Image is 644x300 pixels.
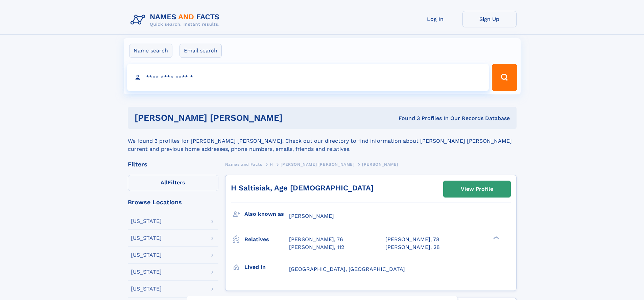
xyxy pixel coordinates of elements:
[231,184,374,192] a: H Saltisiak, Age [DEMOGRAPHIC_DATA]
[281,160,354,168] a: [PERSON_NAME] [PERSON_NAME]
[340,115,510,122] div: Found 3 Profiles In Our Records Database
[135,114,341,122] h1: [PERSON_NAME] [PERSON_NAME]
[180,44,222,58] label: Email search
[289,266,405,272] span: [GEOGRAPHIC_DATA], [GEOGRAPHIC_DATA]
[131,218,162,224] div: [US_STATE]
[127,64,489,91] input: search input
[244,234,289,245] h3: Relatives
[128,199,218,205] div: Browse Locations
[461,181,493,197] div: View Profile
[128,161,218,167] div: Filters
[492,64,517,91] button: Search Button
[128,11,225,29] img: Logo Names and Facts
[131,269,162,275] div: [US_STATE]
[385,236,439,243] a: [PERSON_NAME], 78
[128,129,517,153] div: We found 3 profiles for [PERSON_NAME] [PERSON_NAME]. Check out our directory to find information ...
[131,286,162,292] div: [US_STATE]
[289,244,344,251] a: [PERSON_NAME], 112
[128,175,218,191] label: Filters
[225,160,262,168] a: Names and Facts
[289,213,334,219] span: [PERSON_NAME]
[270,162,273,167] span: H
[408,11,462,27] a: Log In
[131,235,162,241] div: [US_STATE]
[492,236,500,240] div: ❯
[462,11,517,27] a: Sign Up
[281,162,354,167] span: [PERSON_NAME] [PERSON_NAME]
[161,179,168,186] span: All
[444,181,510,197] a: View Profile
[244,261,289,273] h3: Lived in
[270,160,273,168] a: H
[129,44,172,58] label: Name search
[362,162,398,167] span: [PERSON_NAME]
[244,208,289,220] h3: Also known as
[385,244,440,251] a: [PERSON_NAME], 28
[289,236,343,243] a: [PERSON_NAME], 76
[131,252,162,258] div: [US_STATE]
